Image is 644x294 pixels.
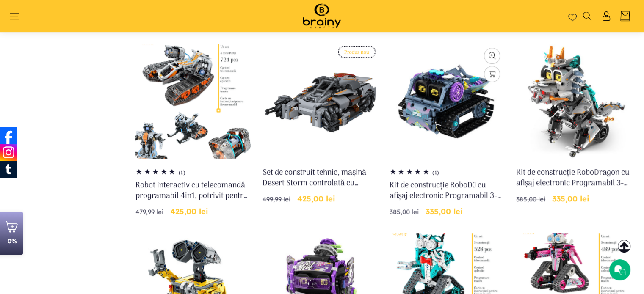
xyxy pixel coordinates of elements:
img: Chat icon [614,264,626,276]
summary: Căutați [582,11,592,21]
a: Set de construit tehnic, mașină Desert Storm controlată cu telecomandă și aplicație, Mould King 1... [263,168,378,189]
button: Adăugați în [GEOGRAPHIC_DATA] [484,66,500,82]
summary: Meniu [14,11,24,21]
a: Robot interactiv cu telecomandă programabil 4in1, potrivit pentru interior și exterior, educațion... [135,180,251,201]
img: Brainy Crafts [294,2,349,30]
span: Adăugați în [GEOGRAPHIC_DATA] [489,71,495,77]
a: Kit de construcție RoboDragon cu afișaj electronic Programabil 3-in-1 RC & App - iM.Master (8054) [516,168,631,189]
a: Kit de construcție RoboDJ cu afișaj electronic Programabil 3-in-1 RC & App - iM.Master (8055) [390,180,505,201]
a: Wishlist page link [568,12,577,20]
